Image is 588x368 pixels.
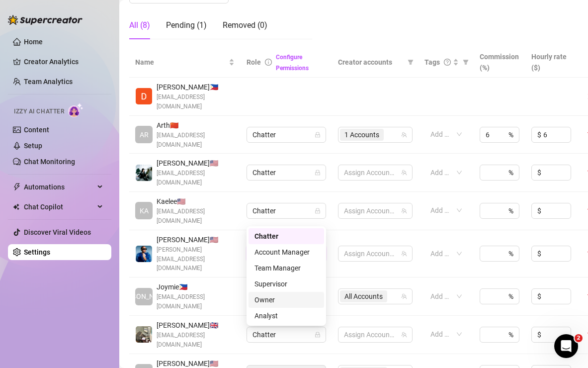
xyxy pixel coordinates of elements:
[461,55,471,70] span: filter
[408,59,414,65] span: filter
[401,293,407,299] span: team
[13,183,21,191] span: thunderbolt
[252,165,320,180] span: Chatter
[157,320,235,331] span: [PERSON_NAME] 🇬🇧
[223,19,267,31] div: Removed (0)
[252,203,320,218] span: Chatter
[249,228,324,244] div: Chatter
[135,57,227,68] span: Name
[157,234,235,245] span: [PERSON_NAME] 🇺🇸
[24,158,75,166] a: Chat Monitoring
[8,15,83,25] img: logo-BBDzfeDw.svg
[406,55,416,70] span: filter
[249,308,324,324] div: Analyst
[344,291,383,302] span: All Accounts
[157,82,235,92] span: [PERSON_NAME] 🇵🇭
[68,103,84,117] img: AI Chatter
[252,327,320,342] span: Chatter
[140,205,149,216] span: KA
[157,169,235,187] span: [EMAIL_ADDRESS][DOMAIN_NAME]
[338,57,404,68] span: Creator accounts
[254,263,318,274] div: Team Manager
[129,19,150,31] div: All (8)
[525,47,577,78] th: Hourly rate ($)
[136,246,152,262] img: DEMI CABRERA
[157,158,235,169] span: [PERSON_NAME] 🇺🇸
[401,332,407,338] span: team
[315,170,321,176] span: lock
[24,126,49,134] a: Content
[401,132,407,138] span: team
[157,207,235,226] span: [EMAIL_ADDRESS][DOMAIN_NAME]
[24,38,43,46] a: Home
[24,228,91,236] a: Discover Viral Videos
[24,248,50,256] a: Settings
[265,59,272,66] span: info-circle
[249,260,324,276] div: Team Manager
[463,59,469,65] span: filter
[13,203,19,210] img: Chat Copilot
[24,179,94,195] span: Automations
[136,165,152,181] img: Kara Aguilera
[254,310,318,321] div: Analyst
[254,294,318,305] div: Owner
[254,278,318,289] div: Supervisor
[340,129,384,141] span: 1 Accounts
[157,331,235,350] span: [EMAIL_ADDRESS][DOMAIN_NAME]
[14,107,64,116] span: Izzy AI Chatter
[315,208,321,214] span: lock
[157,281,235,292] span: Joymie 🇵🇭
[254,247,318,258] div: Account Manager
[254,231,318,242] div: Chatter
[424,57,440,68] span: Tags
[157,92,235,111] span: [EMAIL_ADDRESS][DOMAIN_NAME]
[340,290,387,302] span: All Accounts
[401,170,407,176] span: team
[117,291,170,302] span: [PERSON_NAME]
[315,132,321,138] span: lock
[276,54,309,72] a: Configure Permissions
[24,199,94,215] span: Chat Copilot
[157,292,235,311] span: [EMAIL_ADDRESS][DOMAIN_NAME]
[166,19,207,31] div: Pending (1)
[344,129,379,140] span: 1 Accounts
[157,131,235,150] span: [EMAIL_ADDRESS][DOMAIN_NAME]
[401,251,407,257] span: team
[24,78,73,86] a: Team Analytics
[401,208,407,214] span: team
[444,59,451,66] span: question-circle
[157,245,235,274] span: [PERSON_NAME][EMAIL_ADDRESS][DOMAIN_NAME]
[474,47,525,78] th: Commission (%)
[24,54,103,70] a: Creator Analytics
[315,332,321,338] span: lock
[554,334,578,358] iframe: Intercom live chat
[157,120,235,131] span: Arth 🇨🇳
[136,326,152,343] img: claudia heflin
[249,244,324,260] div: Account Manager
[136,88,152,104] img: Dan Anton Soriano
[129,47,241,78] th: Name
[575,334,583,342] span: 2
[249,292,324,308] div: Owner
[247,58,261,66] span: Role
[252,127,320,142] span: Chatter
[24,142,42,150] a: Setup
[140,129,149,140] span: AR
[157,196,235,207] span: Kaelee 🇺🇸
[249,276,324,292] div: Supervisor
